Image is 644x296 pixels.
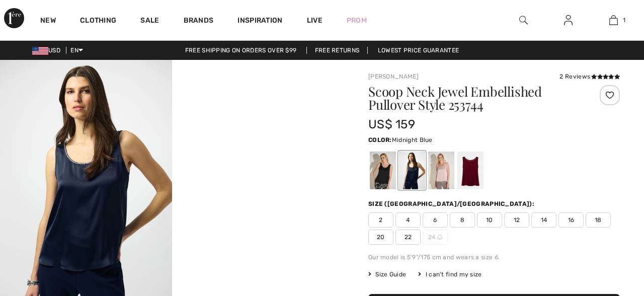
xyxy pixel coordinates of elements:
[558,212,584,228] span: 16
[395,230,421,245] span: 22
[40,16,56,27] a: New
[368,136,392,143] span: Color:
[623,16,625,25] span: 1
[368,73,419,80] a: [PERSON_NAME]
[609,14,618,26] img: My Bag
[368,270,406,279] span: Size Guide
[519,14,528,26] img: search the website
[80,16,116,27] a: Clothing
[556,14,581,27] a: Sign In
[423,212,448,228] span: 6
[370,47,467,54] a: Lowest Price Guarantee
[423,230,448,245] span: 24
[531,212,556,228] span: 14
[347,15,367,26] a: Prom
[70,47,83,54] span: EN
[395,212,421,228] span: 4
[591,14,635,26] a: 1
[368,212,393,228] span: 2
[559,72,620,81] div: 2 Reviews
[32,47,48,55] img: US Dollar
[437,235,442,240] img: ring-m.svg
[184,16,214,27] a: Brands
[418,270,481,279] div: I can't find my size
[477,212,502,228] span: 10
[399,152,425,189] div: Midnight Blue
[368,230,393,245] span: 20
[586,212,611,228] span: 18
[428,152,454,189] div: Sand
[140,16,159,27] a: Sale
[237,16,282,27] span: Inspiration
[457,152,484,189] div: Merlot
[306,47,368,54] a: Free Returns
[368,253,620,262] div: Our model is 5'9"/175 cm and wears a size 6.
[368,85,578,111] h1: Scoop Neck Jewel Embellished Pullover Style 253744
[368,199,536,208] div: Size ([GEOGRAPHIC_DATA]/[GEOGRAPHIC_DATA]):
[564,14,573,26] img: My Info
[450,212,475,228] span: 8
[370,152,396,189] div: Black
[4,8,24,28] img: 1ère Avenue
[368,117,415,131] span: US$ 159
[504,212,529,228] span: 12
[392,136,433,143] span: Midnight Blue
[172,60,344,146] video: Your browser does not support the video tag.
[32,47,64,54] span: USD
[307,15,323,26] a: Live
[177,47,305,54] a: Free shipping on orders over $99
